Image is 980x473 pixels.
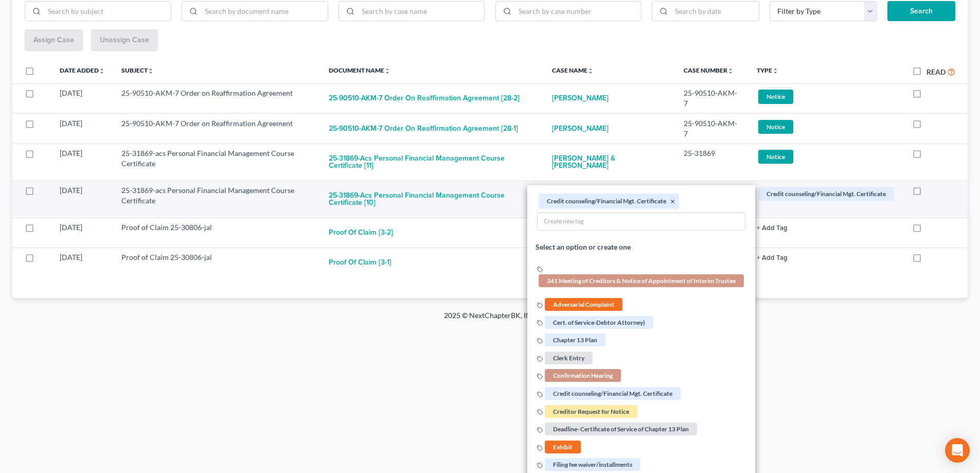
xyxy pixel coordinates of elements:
td: 25-90510-AKM-7 [675,83,749,113]
a: Typeunfold_more [757,66,778,74]
a: Notice [757,118,896,135]
i: unfold_more [99,68,105,74]
button: Search [887,1,955,22]
td: 25-31869-acs Personal Financial Management Course Certificate [113,181,320,218]
span: Credit counseling/Financial Mgt. Certificate [758,187,894,201]
span: Cert. of Service-Debtor Attorney) [545,316,653,329]
a: + Add Tag [757,222,896,233]
span: Adversarial Complaint [545,298,622,311]
span: Clerk Entry [545,352,593,364]
input: Search by subject [44,2,171,21]
i: unfold_more [148,68,154,74]
span: Creditor Request for Notice [545,405,637,418]
input: Create new tag [538,213,745,230]
a: Case Numberunfold_more [684,66,734,74]
td: [DATE] [51,181,113,218]
td: [DATE] [51,248,113,277]
span: Exhibit [545,441,581,453]
input: Search by case number [515,2,642,21]
label: Read [926,66,946,77]
a: Case Nameunfold_more [552,66,594,74]
div: 2025 © NextChapterBK, INC [197,310,783,329]
i: unfold_more [772,68,778,74]
a: Notice [757,148,896,165]
a: Credit counseling/Financial Mgt. Certificate [757,185,896,202]
a: Confirmation Hearing [537,371,622,380]
button: 25-90510-AKM-7 Order on Reaffirmation Agreement [28-2] [329,88,520,109]
td: Proof of Claim 25-30806-jal [113,218,320,248]
td: [DATE] [51,114,113,144]
li: Credit counseling/Financial Mgt. Certificate [539,194,679,209]
td: [DATE] [51,218,113,248]
button: 25-90510-AKM-7 Order on Reaffirmation Agreement [28-1] [329,118,518,139]
td: 25-90510-AKM-7 Order on Reaffirmation Agreement [113,83,320,113]
td: 25-90510-AKM-7 [675,114,749,144]
span: Deadline- Certificate of Service of Chapter 13 Plan [545,423,697,435]
a: Exhibit [537,442,582,451]
td: 25-31869-acs Personal Financial Management Course Certificate [113,144,320,181]
td: [DATE] [51,144,113,181]
button: 25-31869-acs Personal Financial Management Course Certificate [11] [329,148,536,176]
td: Proof of Claim 25-30806-jal [113,248,320,277]
input: Search by date [671,2,759,21]
input: Search by document name [201,2,328,21]
span: Chapter 13 Plan [545,334,605,346]
a: Date Addedunfold_more [60,66,105,74]
td: 25-90510-AKM-7 Order on Reaffirmation Agreement [113,114,320,144]
td: [DATE] [51,83,113,113]
a: Filing fee waiver/installments [537,460,642,469]
a: Creditor Request for Notice [537,407,639,415]
span: Notice [758,120,793,134]
span: Notice [758,90,793,103]
a: Clerk Entry [537,353,594,362]
span: Notice [758,150,793,164]
button: + Add Tag [757,225,788,232]
a: [PERSON_NAME] & [PERSON_NAME] [552,148,667,176]
input: Search by case name [358,2,485,21]
i: unfold_more [587,68,594,74]
a: [PERSON_NAME] [552,118,609,139]
button: 25-31869-acs Personal Financial Management Course Certificate [10] [329,185,536,213]
a: Chapter 13 Plan [537,335,607,344]
i: unfold_more [384,68,390,74]
i: unfold_more [727,68,734,74]
a: [PERSON_NAME] [552,88,609,109]
button: Proof of Claim [3-2] [329,222,393,243]
span: Confirmation Hearing [545,370,621,382]
span: Filing fee waiver/installments [545,459,640,471]
a: Adversarial Complaint [537,300,624,308]
td: 25-31869 [675,144,749,181]
li: Select an option or create one [527,235,755,260]
a: Subjectunfold_more [121,66,154,74]
a: Document Nameunfold_more [329,66,390,74]
a: 341 Meeting of Creditors & Notice of Appointment of Interim Trustee [537,264,745,285]
button: + Add Tag [757,255,788,261]
button: Proof of Claim [3-1] [329,252,391,273]
td: 25-31869 [675,181,749,218]
a: Notice [757,88,896,105]
span: 341 Meeting of Creditors & Notice of Appointment of Interim Trustee [539,275,744,288]
span: Credit counseling/Financial Mgt. Certificate [545,387,681,400]
a: + Add Tag [757,252,896,262]
div: Open Intercom Messenger [945,438,970,463]
a: Deadline- Certificate of Service of Chapter 13 Plan [537,424,699,433]
a: Credit counseling/Financial Mgt. Certificate [537,389,682,397]
button: × [670,197,675,206]
a: Cert. of Service-Debtor Attorney) [537,318,655,326]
